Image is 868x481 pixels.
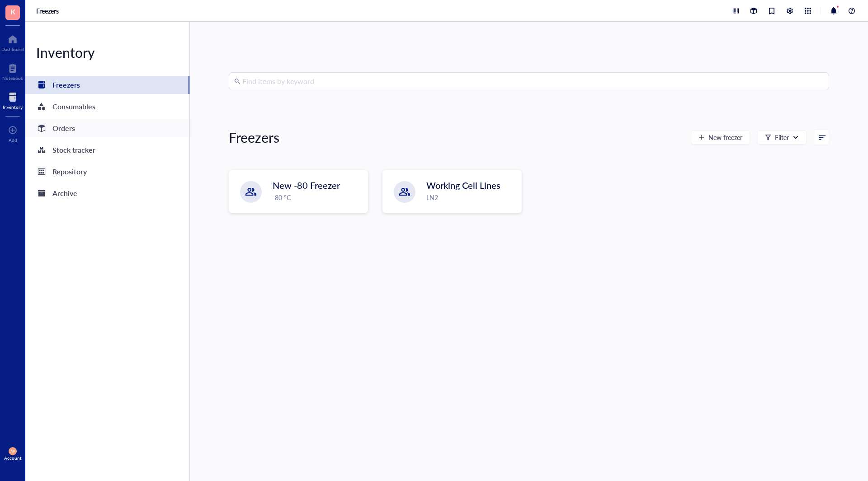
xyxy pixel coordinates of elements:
div: Notebook [2,75,23,81]
a: Inventory [3,90,23,110]
a: Archive [25,184,189,202]
div: -80 °C [273,192,362,202]
span: Working Cell Lines [426,179,500,191]
a: Dashboard [1,32,24,52]
div: Inventory [3,104,23,110]
div: Archive [52,187,77,200]
div: Consumables [52,100,95,113]
span: New -80 Freezer [273,179,340,191]
div: Inventory [25,43,189,61]
span: K [10,6,15,17]
div: Add [9,137,17,143]
span: AP [10,449,15,453]
div: Filter [775,132,789,142]
div: Orders [52,122,75,135]
a: Freezers [25,76,189,94]
a: Orders [25,119,189,137]
div: Repository [52,165,87,178]
a: Notebook [2,61,23,81]
div: Dashboard [1,47,24,52]
div: Account [4,455,22,461]
div: Freezers [52,79,80,91]
button: New freezer [691,130,750,145]
a: Stock tracker [25,141,189,159]
div: Stock tracker [52,144,95,156]
a: Consumables [25,98,189,116]
a: Freezers [36,7,61,15]
div: Freezers [229,128,279,146]
span: New freezer [708,134,742,141]
div: LN2 [426,192,516,202]
a: Repository [25,163,189,181]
